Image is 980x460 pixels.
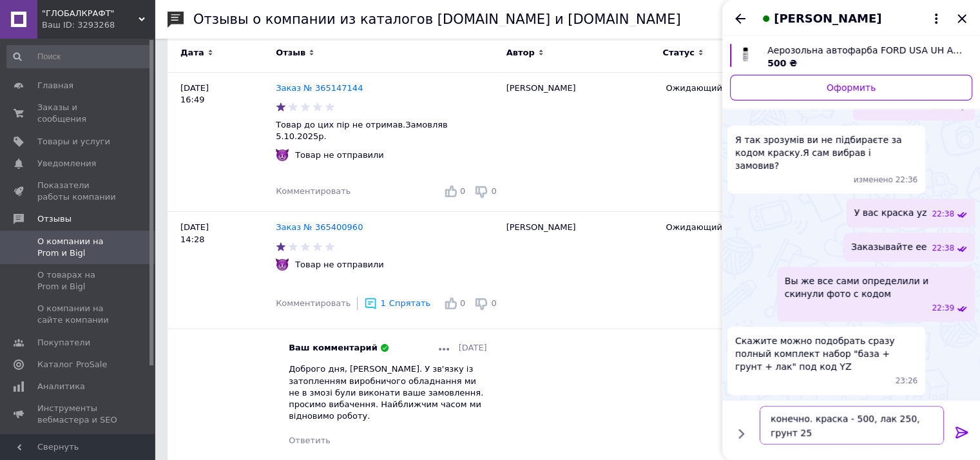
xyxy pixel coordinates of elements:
span: Каталог ProSale [37,359,107,370]
span: Ответить [289,436,331,445]
input: Поиск [6,45,152,68]
span: Ваш комментарий [289,342,378,354]
span: Комментировать [276,186,351,196]
h1: Отзывы о компании из каталогов [DOMAIN_NAME] и [DOMAIN_NAME] [193,12,681,27]
div: [DATE] 16:49 [168,73,276,212]
span: Скажите можно подобрать сразу полный комплект набор "база + грунт + лак" под код YZ [735,334,918,373]
button: Закрыть [954,11,970,26]
span: Автор [506,47,535,59]
span: Уведомления [37,158,96,169]
img: :imp: [276,258,289,271]
span: 1 [380,298,385,308]
span: 22:38 12.10.2025 [932,243,954,254]
span: 22:38 12.10.2025 [932,209,954,220]
button: Показать кнопки [733,425,749,442]
div: Ваш ID: 3293268 [42,19,155,31]
span: Аналитика [37,381,85,392]
div: 1Спрятать [364,297,430,310]
span: Аерозольна автофарба FORD USA UH ADI UPP (400 мл) [767,44,962,57]
span: [DATE] [459,342,487,354]
span: Инструменты вебмастера и SEO [37,403,119,426]
span: Заказы и сообщения [37,102,119,125]
span: "ГЛОБАЛКРАФТ" [42,8,139,19]
span: Я так зрозумів ви не підбираєте за кодом краску.Я сам вибрав і замовив? [735,133,918,172]
span: изменено [854,175,896,186]
p: Товар до цих пір не отримав.Замовляв 5.10.2025р. [276,119,500,142]
img: :imp: [276,149,289,162]
span: 0 [460,186,465,196]
button: Назад [733,11,748,26]
span: Спрятать [389,298,430,308]
span: Показатели работы компании [37,180,119,203]
span: Комментировать [276,298,351,308]
span: 0 [491,298,496,308]
div: Товар не отправили [292,149,387,161]
span: [PERSON_NAME] [774,10,881,27]
span: Вы же все сами определили и скинули фото с кодом [785,274,967,300]
span: 0 [460,298,465,308]
div: Ожидающий публикации [666,222,807,233]
span: Доброго дня, [PERSON_NAME]. У зв'язку із затопленням виробничого обладнання ми не в змозі були ви... [289,364,483,421]
span: 0 [491,186,496,196]
span: О компании на Prom и Bigl [37,236,119,259]
span: Заказывайте ее [851,240,927,254]
span: 23:26 12.10.2025 [896,376,918,387]
span: О товарах на Prom и Bigl [37,269,119,292]
textarea: конечно. краска - 500, лак 250, грунт 25 [760,406,944,445]
div: Товар не отправили [292,259,387,271]
span: 500 ₴ [767,58,797,68]
a: Заказ № 365400960 [276,222,363,232]
a: Посмотреть товар [730,44,972,70]
span: О компании на сайте компании [37,303,119,326]
span: Статус [662,47,695,59]
span: Товары и услуги [37,136,110,148]
span: Отзыв [276,47,305,59]
div: Ответить [289,435,331,446]
span: 22:39 12.10.2025 [932,303,954,314]
div: Ожидающий публикации [666,82,807,94]
a: Оформить [730,75,972,101]
button: [PERSON_NAME] [758,10,944,27]
span: Покупатели [37,337,90,349]
span: 22:36 12.10.2025 [896,175,918,186]
span: Дата [180,47,204,59]
div: Комментировать [276,186,351,197]
span: У вас краска yz [854,206,927,220]
div: [PERSON_NAME] [500,73,660,212]
a: Заказ № 365147144 [276,83,363,93]
span: Отзывы [37,213,72,225]
div: Комментировать [276,298,351,309]
img: 6317456259_w640_h640_aerozolnaya-avtokraska-ford.jpg [734,44,757,67]
span: Главная [37,80,73,91]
